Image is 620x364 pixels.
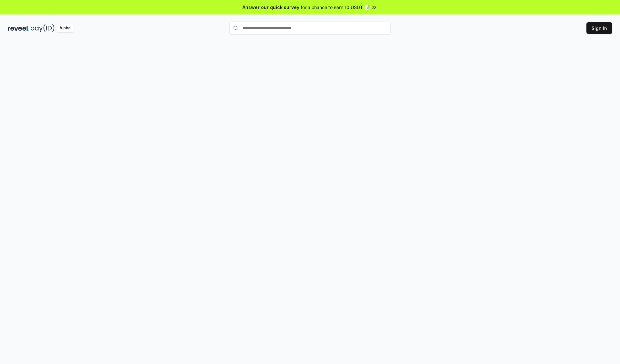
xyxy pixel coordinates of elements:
img: pay_id [31,24,55,32]
button: Sign In [586,22,612,34]
div: Alpha [56,24,74,32]
span: for a chance to earn 10 USDT 📝 [301,4,370,11]
span: Answer our quick survey [243,4,299,11]
img: reveel_dark [8,24,29,32]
